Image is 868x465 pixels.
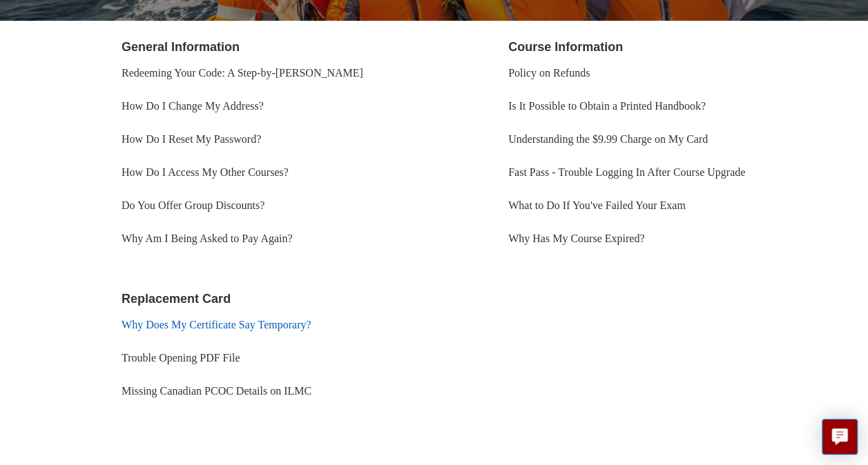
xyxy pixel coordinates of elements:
[122,319,311,330] a: Why Does My Certificate Say Temporary?
[508,199,686,211] a: What to Do If You've Failed Your Exam
[122,199,264,211] a: Do You Offer Group Discounts?
[508,166,745,178] a: Fast Pass - Trouble Logging In After Course Upgrade
[122,133,261,145] a: How Do I Reset My Password?
[122,40,240,54] a: General Information
[122,67,363,79] a: Redeeming Your Code: A Step-by-[PERSON_NAME]
[508,40,623,54] a: Course Information
[508,100,706,112] a: Is It Possible to Obtain a Printed Handbook?
[508,232,644,244] a: Why Has My Course Expired?
[122,385,311,397] a: Missing Canadian PCOC Details on ILMC
[122,232,293,244] a: Why Am I Being Asked to Pay Again?
[508,133,708,145] a: Understanding the $9.99 Charge on My Card
[822,419,858,455] button: Live chat
[508,67,590,79] a: Policy on Refunds
[122,292,231,306] a: Replacement Card
[122,166,289,178] a: How Do I Access My Other Courses?
[122,100,264,112] a: How Do I Change My Address?
[122,352,240,364] a: Trouble Opening PDF File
